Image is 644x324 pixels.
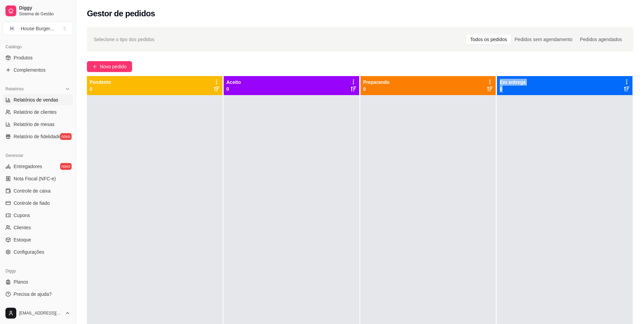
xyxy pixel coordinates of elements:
[14,54,33,61] span: Produtos
[511,35,576,44] div: Pedidos sem agendamento
[500,86,526,92] p: 0
[3,266,73,276] div: Diggy
[3,222,73,233] a: Clientes
[14,96,58,103] span: Relatórios de vendas
[3,173,73,184] a: Nota Fiscal (NFC-e)
[3,198,73,209] a: Controle de fiado
[3,276,73,287] a: Planos
[226,86,241,92] p: 0
[500,79,526,86] p: Em entrega
[87,61,132,72] button: Novo pedido
[14,236,31,243] span: Estoque
[14,109,57,115] span: Relatório de clientes
[3,65,73,75] a: Complementos
[94,36,154,43] span: Selecione o tipo dos pedidos
[3,3,73,19] a: DiggySistema de Gestão
[14,212,30,219] span: Cupons
[3,247,73,257] a: Configurações
[90,86,111,92] p: 0
[3,107,73,118] a: Relatório de clientes
[14,187,51,194] span: Controle de caixa
[3,234,73,245] a: Estoque
[3,305,73,321] button: [EMAIL_ADDRESS][DOMAIN_NAME]
[576,35,626,44] div: Pedidos agendados
[19,310,62,316] span: [EMAIL_ADDRESS][DOMAIN_NAME]
[92,64,97,69] span: plus
[3,52,73,63] a: Produtos
[8,25,15,32] span: H
[466,35,511,44] div: Todos os pedidos
[3,289,73,300] a: Precisa de ajuda?
[14,278,28,285] span: Planos
[14,121,55,128] span: Relatório de mesas
[3,41,73,52] div: Catálogo
[3,22,73,35] button: Select a team
[3,161,73,172] a: Entregadoresnovo
[14,133,61,140] span: Relatório de fidelidade
[3,150,73,161] div: Gerenciar
[90,79,111,86] p: Pendente
[3,210,73,221] a: Cupons
[226,79,241,86] p: Aceito
[14,224,31,231] span: Clientes
[19,11,70,17] span: Sistema de Gestão
[14,163,42,170] span: Entregadores
[3,185,73,196] a: Controle de caixa
[87,8,155,19] h2: Gestor de pedidos
[3,131,73,142] a: Relatório de fidelidadenovo
[100,63,127,70] span: Novo pedido
[5,86,24,92] span: Relatórios
[14,175,56,182] span: Nota Fiscal (NFC-e)
[21,25,54,32] div: House Burger ...
[363,79,390,86] p: Preparando
[14,291,52,298] span: Precisa de ajuda?
[19,5,70,11] span: Diggy
[14,249,44,255] span: Configurações
[363,86,390,92] p: 0
[14,67,45,73] span: Complementos
[14,200,50,206] span: Controle de fiado
[3,119,73,130] a: Relatório de mesas
[3,94,73,105] a: Relatórios de vendas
